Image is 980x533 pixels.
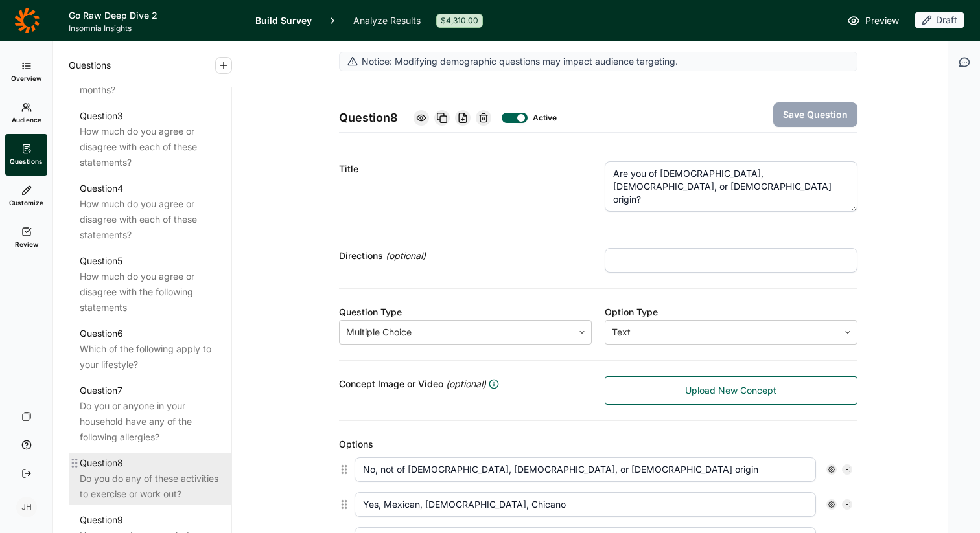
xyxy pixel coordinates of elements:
div: Delete [476,110,491,126]
div: Question Type [339,304,592,320]
div: Question 3 [80,108,123,124]
div: How much do you agree or disagree with the following statements [80,269,221,315]
div: Option Type [605,304,857,320]
div: Draft [915,12,964,28]
div: Question 6 [80,326,123,341]
div: Active [533,113,554,123]
a: Audience [5,93,47,134]
a: Overview [5,51,47,93]
div: How much do you agree or disagree with each of these statements? [80,124,221,170]
div: Options [339,437,857,452]
span: Preview [865,13,899,28]
a: Customize [5,176,47,217]
a: Review [5,217,47,258]
div: Settings [826,499,837,510]
div: Question 5 [80,253,122,269]
a: Preview [847,13,899,28]
a: Question4How much do you agree or disagree with each of these statements? [69,178,231,245]
a: Questions [5,134,47,176]
span: Questions [69,58,111,73]
div: Do you do any of these activities to exercise or work out? [80,471,221,502]
button: Draft [915,12,964,30]
span: Question 8 [339,109,398,127]
div: Question 7 [80,383,122,398]
div: How much do you agree or disagree with each of these statements? [80,196,221,243]
div: Settings [826,464,837,475]
div: Question 4 [80,181,123,196]
div: Do you or anyone in your household have any of the following allergies? [80,398,221,445]
span: Customize [9,198,43,207]
textarea: Are you of [DEMOGRAPHIC_DATA], [DEMOGRAPHIC_DATA], or [DEMOGRAPHIC_DATA] origin? [605,161,857,212]
a: Question5How much do you agree or disagree with the following statements [69,251,231,318]
span: Review [15,240,38,249]
span: Upload New Concept [685,384,776,397]
span: Questions [10,157,43,166]
span: Overview [11,74,41,83]
button: Save Question [773,102,857,127]
a: Question8Do you do any of these activities to exercise or work out? [69,453,231,505]
div: $4,310.00 [436,14,483,28]
span: (optional) [446,376,486,392]
div: Concept Image or Video [339,376,592,392]
div: Directions [339,248,592,264]
div: Question 9 [80,512,123,528]
div: Remove [842,464,852,475]
div: Title [339,161,592,177]
div: JH [16,497,37,517]
div: Remove [842,499,852,510]
h1: Go Raw Deep Dive 2 [69,8,240,23]
span: Insomnia Insights [69,23,240,34]
a: Question6Which of the following apply to your lifestyle? [69,323,231,375]
div: Which of the following apply to your lifestyle? [80,341,221,372]
div: Question 8 [80,455,123,471]
a: Question7Do you or anyone in your household have any of the following allergies? [69,380,231,448]
span: (optional) [386,248,426,264]
div: Notice: Modifying demographic questions may impact audience targeting. [339,52,857,71]
a: Question3How much do you agree or disagree with each of these statements? [69,106,231,173]
span: Audience [12,115,41,124]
